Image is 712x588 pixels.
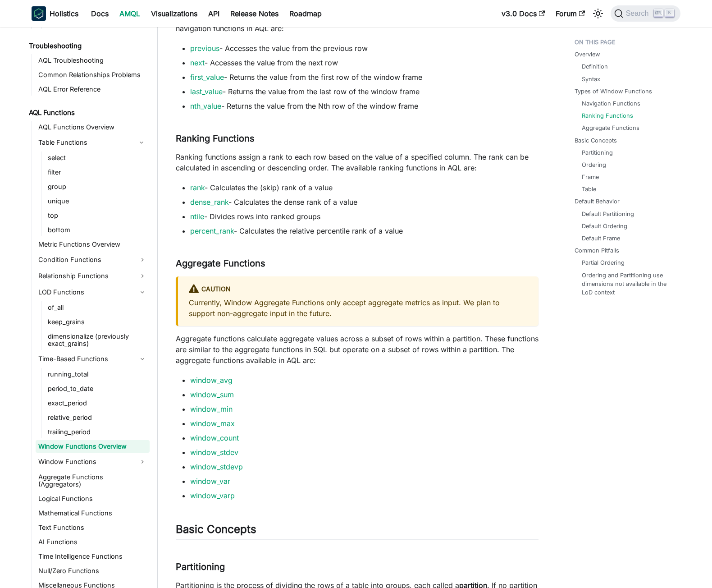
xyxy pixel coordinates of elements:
a: Aggregate Functions (Aggregators) [36,471,150,491]
h3: Aggregate Functions [176,258,539,269]
a: Time-Based Functions [36,352,150,366]
a: window_var [190,477,230,486]
a: API [203,6,225,21]
a: Window Functions [36,455,150,469]
button: Collapse sidebar category 'Table Functions' [133,135,150,150]
a: trailing_period [45,426,150,438]
a: dense_rank [190,198,228,207]
li: - Returns the value from the first row of the window frame [190,72,539,83]
a: Default Ordering [582,222,627,230]
a: window_varp [190,491,235,500]
a: Definition [582,62,608,71]
li: - Returns the value from the Nth row of the window frame [190,101,539,111]
a: window_sum [190,390,234,399]
a: Navigation Functions [582,99,640,108]
a: window_max [190,419,235,428]
a: first_value [190,73,224,82]
span: Search [623,9,654,18]
h2: Basic Concepts [176,523,539,540]
a: bottom [45,224,150,236]
a: AQL Error Reference [36,83,150,96]
a: Window Functions Overview [36,440,150,453]
a: next [190,58,205,67]
a: of_all [45,301,150,314]
a: window_count [190,433,239,442]
a: Mathematical Functions [36,507,150,519]
a: Frame [582,173,599,181]
a: Time Intelligence Functions [36,550,150,563]
a: Partial Ordering [582,258,625,267]
a: Common Relationships Problems [36,69,150,81]
a: window_min [190,404,233,413]
a: Null/Zero Functions [36,565,150,577]
a: Relationship Functions [36,269,150,283]
img: Holistics [32,6,46,21]
a: running_total [45,368,150,381]
a: previous [190,44,219,53]
a: window_stdevp [190,462,243,471]
a: Default Partitioning [582,210,634,218]
a: nth_value [190,101,221,110]
a: window_stdev [190,448,238,457]
a: Logical Functions [36,492,150,505]
a: Table [582,185,596,193]
h3: Partitioning [176,561,539,573]
a: AQL Functions [26,106,150,119]
a: window_avg [190,376,233,385]
a: keep_grains [45,316,150,328]
li: - Calculates the relative percentile rank of a value [190,225,539,236]
a: unique [45,195,150,207]
a: Common Pitfalls [575,246,619,255]
a: Syntax [582,75,600,83]
a: Ordering [582,161,606,169]
a: dimensionalize (previously exact_grains) [45,330,150,350]
nav: Docs sidebar [23,27,158,588]
a: Metric Functions Overview [36,238,150,251]
a: Release Notes [225,6,284,21]
a: Default Behavior [575,197,620,206]
li: - Returns the value from the last row of the window frame [190,86,539,97]
li: - Accesses the value from the previous row [190,43,539,54]
li: - Accesses the value from the next row [190,57,539,68]
a: Troubleshooting [26,40,150,52]
a: Ordering and Partitioning use dimensions not available in the LoD context [582,271,671,297]
a: Condition Functions [36,253,150,267]
button: Switch between dark and light mode (currently light mode) [591,6,605,21]
a: Text Functions [36,521,150,534]
a: exact_period [45,397,150,409]
a: last_value [190,87,223,96]
a: AQL Troubleshooting [36,54,150,67]
a: group [45,180,150,193]
a: percent_rank [190,226,234,235]
a: Docs [86,6,114,21]
div: caution [189,284,528,295]
a: filter [45,166,150,179]
a: period_to_date [45,382,150,395]
li: - Calculates the dense rank of a value [190,197,539,207]
a: top [45,209,150,222]
button: Search (Ctrl+K) [611,5,680,22]
a: Default Frame [582,234,620,243]
kbd: K [665,9,674,17]
a: Table Functions [36,135,133,150]
a: AMQL [114,6,146,21]
a: Forum [550,6,590,21]
a: Overview [575,50,600,59]
a: select [45,152,150,164]
p: Aggregate functions calculate aggregate values across a subset of rows within a partition. These ... [176,333,539,366]
a: v3.0 Docs [496,6,550,21]
h3: Ranking Functions [176,133,539,144]
a: Aggregate Functions [582,124,639,132]
a: AQL Functions Overview [36,121,150,133]
a: LOD Functions [36,285,150,299]
li: - Divides rows into ranked groups [190,211,539,222]
b: Holistics [50,8,78,19]
a: HolisticsHolistics [32,6,78,21]
a: relative_period [45,411,150,424]
a: rank [190,183,205,192]
a: Ranking Functions [582,111,633,120]
a: Types of Window Functions [575,87,652,96]
a: ntile [190,212,204,221]
p: Ranking functions assign a rank to each row based on the value of a specified column. The rank ca... [176,152,539,173]
a: Visualizations [146,6,203,21]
